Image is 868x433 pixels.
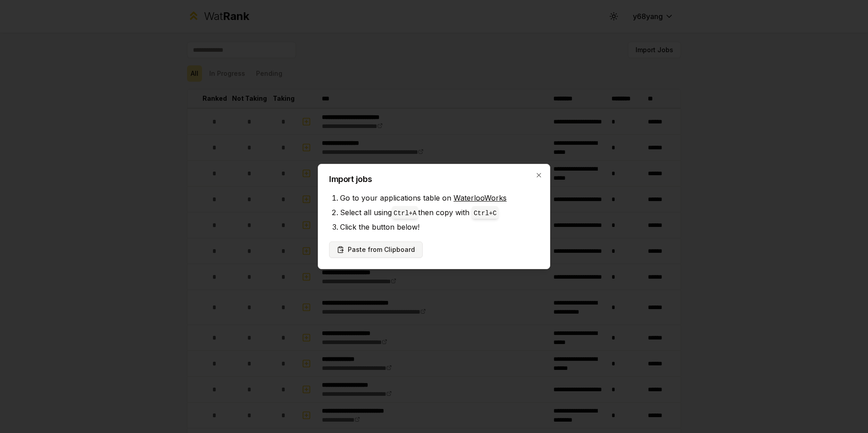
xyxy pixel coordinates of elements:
[340,220,539,234] li: Click the button below!
[340,205,539,220] li: Select all using then copy with
[394,210,416,217] code: Ctrl+ A
[340,191,539,205] li: Go to your applications table on
[454,193,507,202] a: WaterlooWorks
[473,210,496,217] code: Ctrl+ C
[329,175,539,183] h2: Import jobs
[329,241,423,258] button: Paste from Clipboard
